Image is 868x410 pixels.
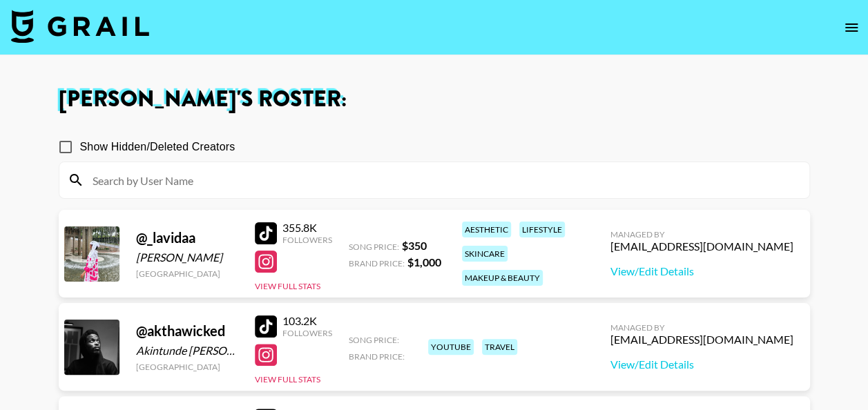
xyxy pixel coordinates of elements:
div: 103.2K [282,314,332,328]
div: [EMAIL_ADDRESS][DOMAIN_NAME] [610,333,793,346]
span: Brand Price: [349,258,405,269]
div: Followers [282,328,332,338]
div: Managed By [610,322,793,333]
span: Song Price: [349,242,399,252]
span: Brand Price: [349,351,405,362]
div: Managed By [610,229,793,240]
input: Search by User Name [84,169,801,191]
div: makeup & beauty [462,270,543,286]
div: skincare [462,246,508,262]
span: Show Hidden/Deleted Creators [80,139,235,155]
div: Akintunde [PERSON_NAME] [136,344,238,358]
div: travel [482,339,517,355]
div: [GEOGRAPHIC_DATA] [136,362,238,372]
div: lifestyle [519,222,565,237]
div: 355.8K [282,221,332,235]
a: View/Edit Details [610,358,793,371]
strong: $ 1,000 [407,255,441,269]
span: Song Price: [349,335,399,345]
img: Grail Talent [11,10,149,43]
div: @ _lavidaa [136,229,238,246]
button: View Full Stats [255,281,320,291]
div: Followers [282,235,332,245]
div: [EMAIL_ADDRESS][DOMAIN_NAME] [610,240,793,253]
div: [GEOGRAPHIC_DATA] [136,269,238,279]
button: open drawer [838,14,865,41]
div: @ akthawicked [136,322,238,340]
a: View/Edit Details [610,264,793,278]
div: aesthetic [462,222,511,237]
div: youtube [428,339,474,355]
div: [PERSON_NAME] [136,251,238,264]
h1: [PERSON_NAME] 's Roster: [59,88,810,110]
button: View Full Stats [255,374,320,384]
strong: $ 350 [402,239,427,252]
